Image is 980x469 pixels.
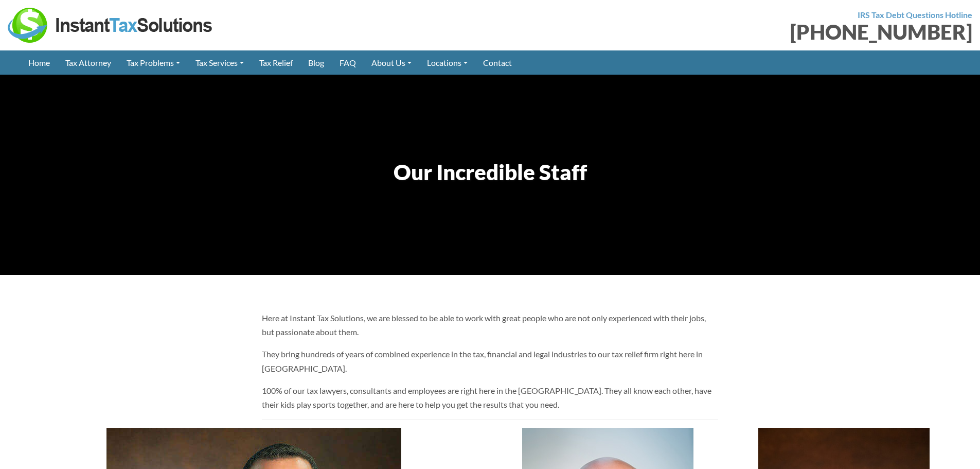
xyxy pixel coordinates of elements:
[364,50,419,75] a: About Us
[58,50,119,75] a: Tax Attorney
[21,50,58,75] a: Home
[262,347,719,375] p: They bring hundreds of years of combined experience in the tax, financial and legal industries to...
[858,10,972,20] strong: IRS Tax Debt Questions Hotline
[252,50,300,75] a: Tax Relief
[300,50,332,75] a: Blog
[8,19,213,29] a: Instant Tax Solutions Logo
[8,8,213,43] img: Instant Tax Solutions Logo
[475,50,520,75] a: Contact
[498,22,973,42] div: [PHONE_NUMBER]
[188,50,252,75] a: Tax Services
[419,50,475,75] a: Locations
[119,50,188,75] a: Tax Problems
[262,311,719,339] p: Here at Instant Tax Solutions, we are blessed to be able to work with great people who are not on...
[262,384,719,411] p: 100% of our tax lawyers, consultants and employees are right here in the [GEOGRAPHIC_DATA]. They ...
[332,50,364,75] a: FAQ
[26,157,954,187] h1: Our Incredible Staff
